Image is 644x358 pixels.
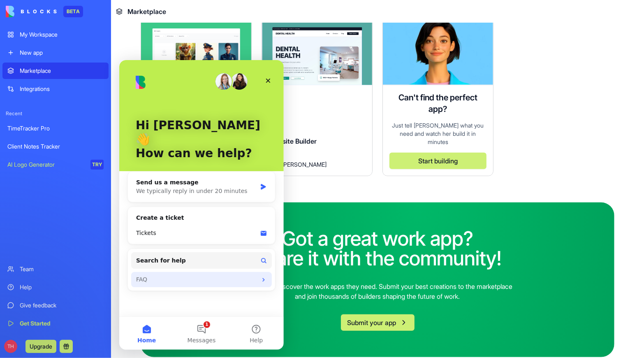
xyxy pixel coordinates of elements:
[382,16,493,177] a: Ella AI assistantCan't find the perfect app?Just tell [PERSON_NAME] what you need and watch her b...
[7,160,85,169] div: AI Logo Generator
[20,319,104,328] div: Get Started
[25,342,56,350] a: Upgrade
[2,297,109,314] a: Give feedback
[2,261,109,277] a: Team
[2,279,109,295] a: Help
[2,44,109,61] a: New app
[262,16,373,177] a: Website BuilderAvatar[PERSON_NAME]
[269,137,317,145] span: Website Builder
[389,92,486,115] h4: Can't find the perfect app?
[119,60,284,350] iframe: Intercom live chat
[20,301,104,309] div: Give feedback
[2,81,109,97] a: Integrations
[239,281,516,301] p: Help others discover the work apps they need. Submit your best creations to the marketplace and j...
[127,7,166,16] span: Marketplace
[7,142,104,151] div: Client Notes Tracker
[389,121,486,146] div: Just tell [PERSON_NAME] what you need and watch her build it in minutes
[2,138,109,155] a: Client Notes Tracker
[25,340,56,353] button: Upgrade
[2,120,109,137] a: TimeTracker Pro
[20,265,104,273] div: Team
[7,124,104,133] div: TimeTracker Pro
[2,63,109,79] a: Marketplace
[2,110,109,117] span: Recent
[90,160,104,170] div: TRY
[130,277,144,283] span: Help
[383,16,493,85] img: Ella AI assistant
[253,229,502,268] h2: Got a great work app? Share it with the community!
[6,6,83,17] a: BETA
[2,26,109,43] a: My Workspace
[389,153,486,169] button: Start building
[4,340,17,353] span: TH
[2,156,109,173] a: AI Logo GeneratorTRY
[20,85,104,93] div: Integrations
[282,160,327,169] span: [PERSON_NAME]
[63,6,83,17] div: BETA
[20,283,104,291] div: Help
[20,49,104,57] div: New app
[6,6,57,17] img: logo
[20,30,104,39] div: My Workspace
[341,314,415,331] button: Submit your app
[2,315,109,332] a: Get Started
[20,67,104,75] div: Marketplace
